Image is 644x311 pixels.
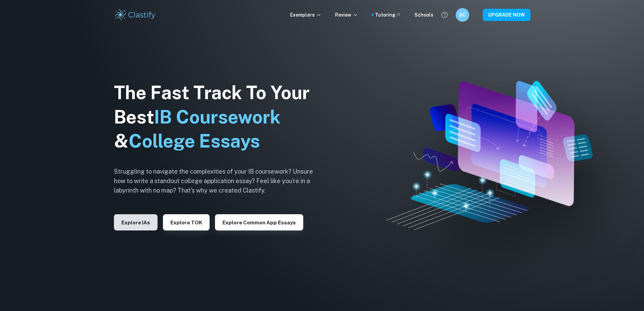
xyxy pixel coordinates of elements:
[163,219,210,225] a: Explore TOK
[375,11,401,19] a: Tutoring
[114,8,157,22] img: Clastify logo
[483,9,530,21] button: UPGRADE NOW
[439,9,450,21] button: Help and Feedback
[458,11,466,19] h6: BC
[215,219,303,225] a: Explore Common App essays
[128,130,260,152] span: College Essays
[114,214,158,230] button: Explore IAs
[154,106,281,128] span: IB Coursework
[114,81,324,154] h1: The Fast Track To Your Best &
[114,219,158,225] a: Explore IAs
[414,11,433,19] a: Schools
[114,167,324,195] h6: Struggling to navigate the complexities of your IB coursework? Unsure how to write a standout col...
[456,8,469,22] button: BC
[163,214,210,230] button: Explore TOK
[215,214,303,230] button: Explore Common App essays
[290,11,321,19] p: Exemplars
[335,11,358,19] p: Review
[386,81,592,230] img: Clastify hero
